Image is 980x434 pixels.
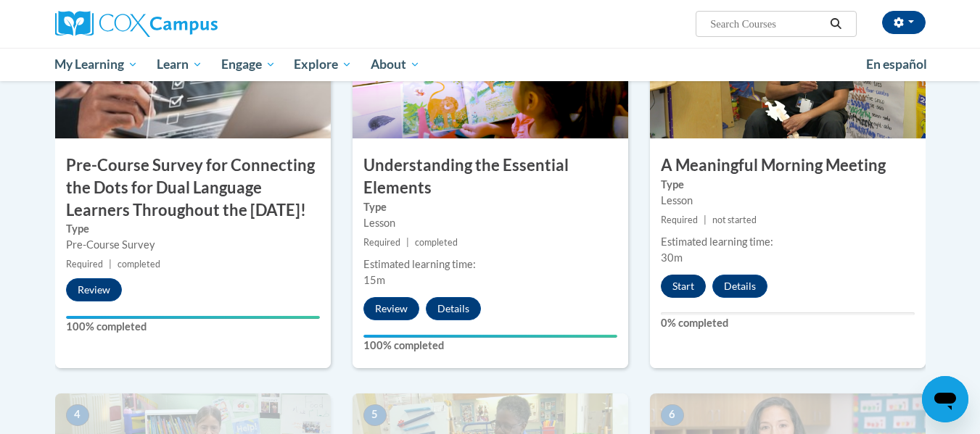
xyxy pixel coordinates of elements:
input: Search Courses [709,15,825,33]
iframe: Button to launch messaging window [922,376,968,422]
h3: A Meaningful Morning Meeting [650,154,926,177]
label: 0% completed [661,315,915,331]
span: 6 [661,404,684,426]
div: Lesson [363,215,617,231]
div: Lesson [661,193,915,209]
a: My Learning [46,48,148,81]
h3: Understanding the Essential Elements [353,154,628,199]
label: Type [363,199,617,215]
span: completed [415,237,458,248]
button: Details [712,275,767,298]
span: My Learning [54,56,138,73]
span: En español [866,57,927,72]
a: About [361,48,429,81]
div: Estimated learning time: [363,256,617,272]
label: 100% completed [66,319,320,335]
a: Explore [284,48,361,81]
img: Cox Campus [55,11,218,37]
span: About [371,56,420,73]
a: Learn [147,48,212,81]
button: Start [661,275,706,298]
button: Details [426,297,481,320]
h3: Pre-Course Survey for Connecting the Dots for Dual Language Learners Throughout the [DATE]! [55,154,331,221]
label: Type [66,221,320,237]
label: 100% completed [363,338,617,354]
button: Review [66,278,122,301]
span: Learn [157,56,202,73]
span: Explore [294,56,352,73]
span: Required [363,237,400,248]
span: Required [661,214,698,225]
button: Account Settings [882,11,926,34]
span: | [109,259,112,270]
span: Required [66,259,103,270]
div: Your progress [363,335,617,338]
button: Search [825,15,847,33]
span: | [704,214,707,225]
span: completed [118,259,160,270]
div: Your progress [66,316,320,319]
span: | [406,237,409,248]
label: Type [661,177,915,193]
span: 5 [363,404,387,426]
a: Cox Campus [55,11,331,37]
button: Review [363,297,419,320]
div: Pre-Course Survey [66,237,320,253]
div: Main menu [33,48,947,81]
span: 4 [66,404,89,426]
div: Estimated learning time: [661,234,915,250]
a: En español [857,49,936,80]
span: 15m [363,274,385,286]
span: Engage [221,56,276,73]
span: 30m [661,251,683,264]
span: not started [712,214,757,225]
a: Engage [212,48,285,81]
